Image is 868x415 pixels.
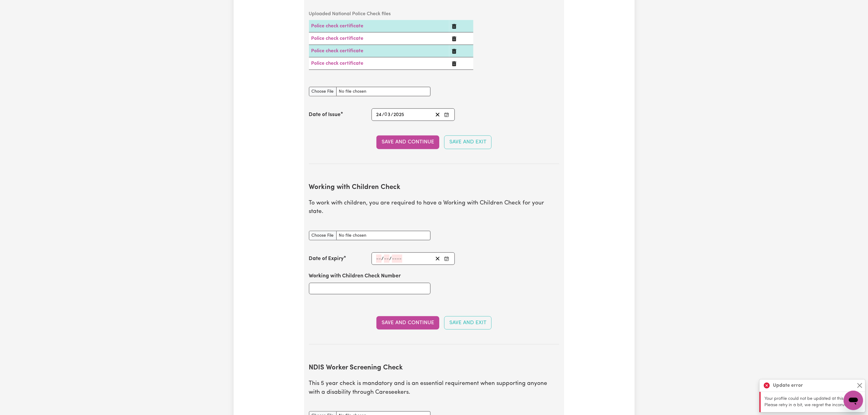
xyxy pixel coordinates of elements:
input: -- [376,111,382,119]
button: Save and Exit [444,316,492,330]
caption: Uploaded National Police Check files [309,8,473,20]
label: Working with Children Check Number [309,272,401,280]
a: Police check certificate [311,36,364,41]
input: ---- [393,111,405,119]
h2: Working with Children Check [309,183,559,192]
button: Clear date [433,255,442,263]
input: -- [385,111,391,119]
button: Close [856,382,863,389]
span: 0 [385,112,388,117]
input: -- [376,255,382,263]
button: Delete Police check certificate [452,22,457,30]
input: -- [384,255,389,263]
p: This 5 year check is mandatory and is an essential requirement when supporting anyone with a disa... [309,379,559,397]
a: Police check certificate [311,61,364,66]
button: Delete Police check certificate [452,35,457,42]
span: / [382,112,385,118]
label: Date of Issue [309,111,341,119]
button: Save and Continue [376,135,439,149]
strong: Update error [773,382,803,389]
h2: NDIS Worker Screening Check [309,364,559,372]
p: To work with children, you are required to have a Working with Children Check for your state. [309,199,559,217]
button: Enter the Date of Expiry of your Working with Children Check [442,255,451,263]
span: / [389,256,392,262]
a: Police check certificate [311,24,364,29]
p: Your profile could not be updated at this time. Please retry in a bit, we regret the inconvenience. [764,396,862,409]
label: Date of Expiry [309,255,344,263]
input: ---- [392,255,402,263]
span: / [391,112,393,118]
button: Enter the Date of Issue of your National Police Check [442,111,451,119]
iframe: Button to launch messaging window, conversation in progress [844,391,863,410]
button: Clear date [433,111,442,119]
a: Police check certificate [311,49,364,53]
button: Delete Police check certificate [452,47,457,55]
button: Save and Exit [444,135,492,149]
button: Save and Continue [376,316,439,330]
button: Delete Police check certificate [452,60,457,67]
span: / [382,256,384,262]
